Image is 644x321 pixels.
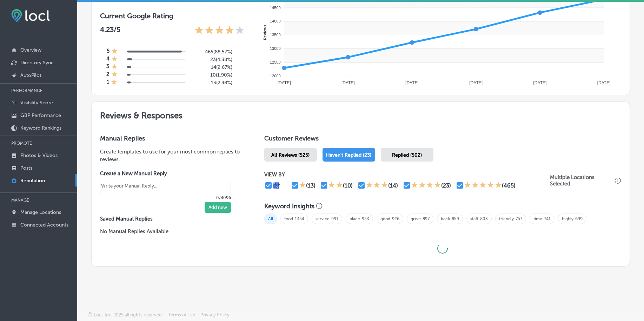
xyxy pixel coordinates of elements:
a: service [316,216,330,221]
div: (14) [388,182,398,189]
p: Keyword Rankings [20,125,61,131]
h2: Reviews & Responses [92,102,630,126]
div: 4 Stars [411,181,441,190]
h3: Keyword Insights [264,202,314,210]
p: Overview [20,47,41,53]
img: fda3e92497d09a02dc62c9cd864e3231.png [11,9,50,22]
a: friendly [499,216,514,221]
div: (23) [441,182,451,189]
tspan: [DATE] [341,80,355,85]
a: highly [562,216,573,221]
div: 3 Stars [366,181,388,190]
a: good [380,216,390,221]
h4: 5 [107,48,109,55]
div: 1 Star [111,55,118,63]
p: Directory Sync [20,60,54,66]
p: Visibility Score [20,100,53,106]
div: 4.23 Stars [194,25,245,36]
a: place [350,216,360,221]
h5: 14 ( 2.67% ) [191,64,232,70]
a: 757 [516,216,522,221]
p: No Manual Replies Available [100,228,242,235]
p: AutoPilot [20,72,41,78]
a: time [533,216,542,221]
span: All [264,214,277,224]
a: Privacy Policy [200,312,230,321]
h4: 4 [106,55,109,63]
p: VIEW BY [264,171,550,178]
a: 926 [392,216,399,221]
div: (13) [306,182,316,189]
div: 1 Star [111,79,117,86]
div: 1 Star [111,48,118,55]
p: 0/4096 [100,195,231,200]
h5: 13 ( 2.48% ) [191,80,232,86]
button: Add new [205,202,231,213]
div: 5 Stars [464,181,502,190]
div: (465) [502,182,516,189]
a: great [411,216,421,221]
label: Saved Manual Replies [100,216,242,222]
a: 1354 [295,216,304,221]
a: 897 [423,216,430,221]
textarea: Create your Quick Reply [100,182,231,195]
tspan: 13000 [270,46,281,51]
p: 4.23 /5 [100,25,120,36]
span: Replied (502) [392,152,422,158]
div: 2 Stars [328,181,343,190]
tspan: 12500 [270,60,281,64]
div: (10) [343,182,353,189]
tspan: [DATE] [278,80,291,85]
tspan: [DATE] [405,80,419,85]
h3: Current Google Rating [100,12,245,20]
p: Connected Accounts [20,222,68,228]
tspan: 14000 [270,19,281,23]
div: 1 Star [111,63,118,71]
tspan: 12000 [270,74,281,78]
a: staff [470,216,478,221]
p: Locl, Inc. 2025 all rights reserved. [94,312,163,317]
text: Reviews [263,25,267,40]
label: Create a New Manual Reply [100,170,231,177]
tspan: [DATE] [533,80,546,85]
p: Reputation [20,178,45,184]
a: 699 [575,216,583,221]
div: 1 Star [299,181,306,190]
tspan: 14500 [270,6,281,10]
div: 1 Star [111,71,118,79]
h4: 3 [106,63,109,71]
tspan: [DATE] [469,80,483,85]
h5: 23 ( 4.38% ) [191,57,232,63]
span: All Reviews (525) [271,152,310,158]
tspan: [DATE] [597,80,611,85]
p: Manage Locations [20,209,61,215]
h3: Manual Replies [100,135,242,142]
h4: 2 [106,71,109,79]
p: Create templates to use for your most common replies to reviews. [100,148,242,163]
a: food [284,216,293,221]
tspan: 13500 [270,33,281,37]
h5: 465 ( 88.57% ) [191,49,232,55]
p: Multiple Locations Selected. [550,174,613,187]
h4: 1 [107,79,109,86]
span: Haven't Replied (23) [326,152,371,158]
a: back [441,216,450,221]
a: 741 [544,216,551,221]
a: 991 [331,216,338,221]
h5: 10 ( 1.90% ) [191,72,232,78]
a: 803 [480,216,488,221]
p: GBP Performance [20,112,61,118]
a: 859 [452,216,459,221]
p: Photos & Videos [20,152,58,158]
a: 953 [362,216,369,221]
h1: Customer Reviews [264,135,621,145]
a: Terms of Use [168,312,195,321]
p: Posts [20,165,32,171]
